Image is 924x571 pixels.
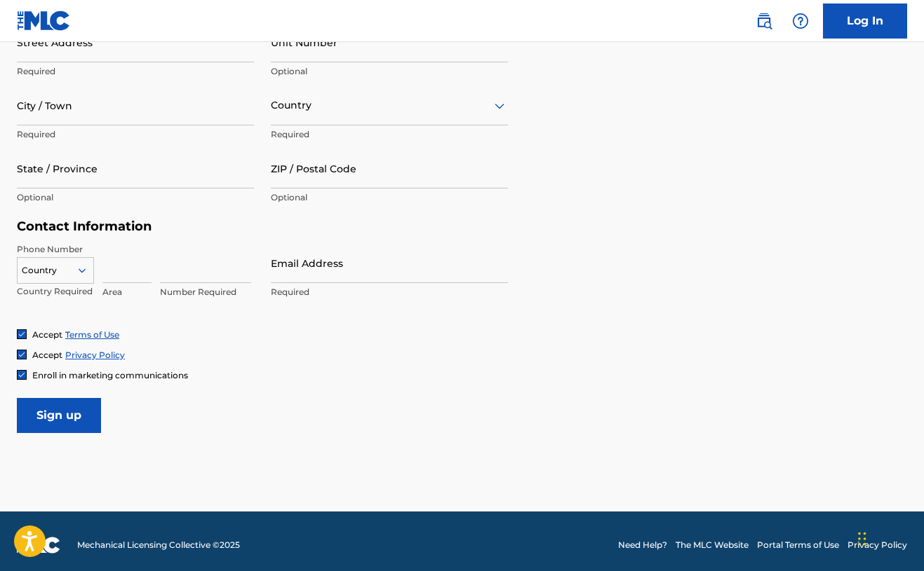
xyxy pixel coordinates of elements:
img: MLC Logo [17,11,71,31]
a: Terms of Use [65,329,119,340]
p: Required [271,286,508,298]
p: Area [102,286,152,298]
span: Accept [32,350,62,360]
p: Required [271,128,508,141]
input: Sign up [17,398,101,433]
img: search [756,13,772,29]
p: Number Required [160,286,251,298]
span: Mechanical Licensing Collective © 2025 [77,539,240,551]
a: Portal Terms of Use [757,539,839,551]
p: Optional [271,191,508,204]
a: Public Search [750,7,778,35]
p: Optional [271,65,508,78]
div: Drag [858,518,866,560]
span: Accept [32,329,62,340]
a: The MLC Website [676,539,749,551]
a: Need Help? [618,539,667,551]
a: Log In [823,4,907,39]
p: Required [17,65,254,78]
div: Help [786,7,815,35]
img: checkbox [18,371,26,379]
iframe: Chat Widget [854,504,924,571]
p: Optional [17,191,254,204]
img: checkbox [18,350,26,359]
h5: Contact Information [17,219,508,235]
a: Privacy Policy [848,539,907,551]
a: Privacy Policy [65,350,125,360]
span: Enroll in marketing communications [32,370,188,380]
p: Country Required [17,285,94,298]
p: Required [17,128,254,141]
img: help [792,13,809,29]
img: checkbox [18,330,26,338]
